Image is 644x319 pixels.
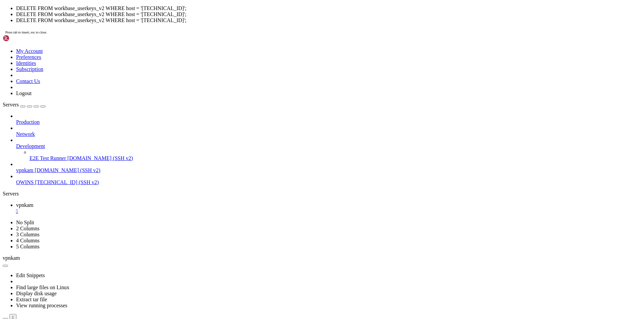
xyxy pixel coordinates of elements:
a: Display disk usage [16,291,57,296]
x-row: [DATE] 11:30:25,437 - httpx - INFO - HTTP Request: POST [URL][DOMAIN_NAME] "HTTP/1.1 200 OK" [3,236,557,242]
li: DELETE FROM workbase_userkeys_v2 WHERE host = '[TECHNICAL_ID]'; [16,17,641,23]
span: [DOMAIN_NAME] (SSH v2) [35,167,101,173]
x-row: [DATE] 11:29:11,303 - apscheduler.scheduler - INFO - Added job "check_promo_action" to job store ... [3,65,557,71]
a: Development [16,143,641,149]
x-row: Enter ".help" for usage hints. [3,264,557,270]
x-row: root@25a3a1673f72:/vpnkamchatka# [3,3,557,8]
x-row: sqlite> DELETE FROM workbase_userkeys_v2 WHERE host = ''; [3,270,557,276]
x-row: [DATE] 11:30:01,853 - httpx - INFO - HTTP Request: POST [URL][DOMAIN_NAME] "HTTP/1.1 200 OK" [3,208,557,213]
x-row: root@25a3a1673f72:/vpnkamchatka# sqlite3 db.sqlite3 [3,8,557,14]
a: My Account [16,48,43,54]
a: vpnkam [16,202,641,214]
x-row: [DATE] 11:29:11,501 - apscheduler.scheduler - INFO - Scheduler started [3,105,557,111]
x-row: [DATE] 11:29:51,804 - httpx - INFO - HTTP Request: POST [URL][DOMAIN_NAME] "HTTP/1.1 200 OK" [3,134,557,139]
x-row: root@25a3a1673f72:/vpnkamchatka# restartbot [3,37,557,43]
li: vpnkam [DOMAIN_NAME] (SSH v2) [16,161,641,173]
a: Production [16,119,641,125]
x-row: Enter ".help" for usage hints. [3,20,557,25]
a: E2E Test Runner [DOMAIN_NAME] (SSH v2) [30,155,641,161]
x-row: [DATE] 11:29:31,703 - httpx - INFO - HTTP Request: POST [URL][DOMAIN_NAME] "HTTP/1.1 200 OK" [3,190,557,196]
x-row: ^C [3,247,557,253]
a: 4 Columns [16,238,40,243]
a:  [16,208,641,214]
li: DELETE FROM workbase_userkeys_v2 WHERE host = '[TECHNICAL_ID]'; [16,11,641,17]
x-row: [DATE] 11:29:11,303 - apscheduler.scheduler - INFO - Added job "setup_scheduler.<locals>.notify_a... [3,71,557,77]
a: View running processes [16,303,67,308]
x-row: [DATE] 11:30:01,853 - httpx - INFO - HTTP Request: POST [URL][DOMAIN_NAME] "HTTP/1.1 200 OK" [3,139,557,145]
span: Servers [3,102,19,107]
a: Edit Snippets [16,272,45,278]
span: Press tab to insert, esc to close. [5,30,47,34]
x-row: [DATE] 11:29:51,804 - httpx - INFO - HTTP Request: POST [URL][DOMAIN_NAME] "HTTP/1.1 200 OK" [3,202,557,208]
span: [DOMAIN_NAME] (SSH v2) [67,155,133,161]
x-row: [DATE] 11:29:11,501 - telegram.ext.Application - INFO - Application started [3,179,557,185]
a: Subscription [16,66,43,72]
span: Development [16,143,45,149]
x-row: SQLite version 3.34.1 [DATE] 14:10:07 [3,14,557,20]
span: Production [16,119,40,125]
x-row: root@25a3a1673f72:/vpnkamchatka# logbot [3,54,557,60]
a: Servers [3,102,46,107]
a: Identities [16,60,36,66]
img: Shellngn [3,35,41,42]
x-row: [DATE] 11:29:21,653 - httpx - INFO - HTTP Request: POST [URL][DOMAIN_NAME] "HTTP/1.1 200 OK" [3,185,557,190]
x-row: [DATE] 11:29:11,303 - apscheduler.scheduler - INFO - Added job "setup_scheduler.<locals>.notify_a... [3,77,557,82]
a: 3 Columns [16,232,40,237]
x-row: [DATE] 11:29:11,500 - httpx - INFO - HTTP Request: POST [URL][DOMAIN_NAME] "HTTP/1.1 200 OK" [3,168,557,173]
x-row: [DATE] 11:29:11,500 - httpx - INFO - HTTP Request: POST [URL][DOMAIN_NAME] "HTTP/1.1 200 OK" [3,99,557,105]
x-row: root@25a3a1673f72:/vpnkamchatka# logbot [3,151,557,156]
x-row: vpn-bot: stopped [3,43,557,48]
span: E2E Test Runner [30,155,66,161]
x-row: [DATE] 11:30:15,860 - apscheduler.scheduler - INFO - Added job "delete_all_messages" to job store... [3,230,557,236]
a: vpnkam [DOMAIN_NAME] (SSH v2) [16,167,641,173]
div: Servers [3,191,641,197]
x-row: [DATE] 11:30:15,759 - httpx - INFO - HTTP Request: POST [URL][DOMAIN_NAME] "HTTP/1.1 200 OK" [3,225,557,230]
x-row: root@25a3a1673f72:/vpnkamchatka# sqlite3 db.sqlite3 [3,253,557,259]
li: E2E Test Runner [DOMAIN_NAME] (SSH v2) [30,149,641,161]
a: 2 Columns [16,226,40,231]
li: Network [16,125,641,137]
a: Find large files on Linux [16,285,69,290]
x-row: [DATE] 11:29:11,501 - apscheduler.scheduler - INFO - Scheduler started [3,173,557,179]
x-row: [DATE] 11:29:41,754 - httpx - INFO - HTTP Request: POST [URL][DOMAIN_NAME] "HTTP/1.1 200 OK" [3,196,557,202]
li: DELETE FROM workbase_userkeys_v2 WHERE host = '[TECHNICAL_ID]'; [16,5,641,11]
li: QWINS [TECHNICAL_ID] (SSH v2) [16,173,641,185]
x-row: [DATE] 11:29:11,452 - httpx - INFO - HTTP Request: POST [URL][DOMAIN_NAME] "HTTP/1.1 200 OK" [3,162,557,168]
li: Production [16,113,641,125]
a: No Split [16,220,34,225]
x-row: [DATE] 11:29:21,653 - httpx - INFO - HTTP Request: POST [URL][DOMAIN_NAME] "HTTP/1.1 200 OK" [3,116,557,122]
x-row: [DATE] 11:29:11,303 - apscheduler.scheduler - INFO - Added job "check_promo_action" to job store ... [3,60,557,65]
a: Contact Us [16,78,40,84]
x-row: ^C [3,145,557,151]
span: vpnkam [16,167,34,173]
a: 5 Columns [16,244,40,249]
a: Extract tar file [16,297,47,302]
x-row: [DATE] 11:29:11,304 - apscheduler.scheduler - INFO - Scheduler started [3,156,557,162]
span: [TECHNICAL_ID] (SSH v2) [35,179,99,185]
x-row: [DATE] 11:30:35,488 - httpx - INFO - HTTP Request: POST [URL][DOMAIN_NAME] "HTTP/1.1 200 OK" [3,242,557,247]
a: Network [16,131,641,137]
li: Development [16,137,641,161]
x-row: sqlite> .quit [3,31,557,37]
x-row: [DATE] 11:29:11,304 - apscheduler.scheduler - INFO - Scheduler started [3,88,557,94]
x-row: [DATE] 11:29:31,703 - httpx - INFO - HTTP Request: POST [URL][DOMAIN_NAME] "HTTP/1.1 200 OK" [3,122,557,128]
x-row: [DATE] 11:29:11,452 - httpx - INFO - HTTP Request: POST [URL][DOMAIN_NAME] "HTTP/1.1 200 OK" [3,94,557,99]
a: Logout [16,90,32,96]
span: vpnkam [3,255,20,261]
span: vpnkam [16,202,34,208]
x-row: [DATE] 11:29:11,304 - apscheduler.scheduler - INFO - Added job "check_quantity_keys" to job store... [3,82,557,88]
a: QWINS [TECHNICAL_ID] (SSH v2) [16,179,641,185]
x-row: [DATE] 11:29:11,501 - telegram.ext.Application - INFO - Application started [3,111,557,116]
x-row: vpn-bot: started [3,48,557,54]
span: Network [16,131,35,137]
x-row: sqlite> DELETE FROM workbase_userkeys_v2 WHERE host = '[TECHNICAL_ID]'; [3,25,557,31]
a: Preferences [16,54,41,60]
x-row: [DATE] 11:29:41,754 - httpx - INFO - HTTP Request: POST [URL][DOMAIN_NAME] "HTTP/1.1 200 OK" [3,128,557,134]
x-row: [DATE] 11:30:11,904 - httpx - INFO - HTTP Request: POST [URL][DOMAIN_NAME] "HTTP/1.1 200 OK" [3,213,557,219]
x-row: SQLite version 3.34.1 [DATE] 14:10:07 [3,259,557,264]
span: QWINS [16,179,34,185]
x-row: [DATE] 11:30:15,377 - httpx - INFO - HTTP Request: POST [URL][DOMAIN_NAME] "HTTP/1.1 200 OK" [3,219,557,225]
